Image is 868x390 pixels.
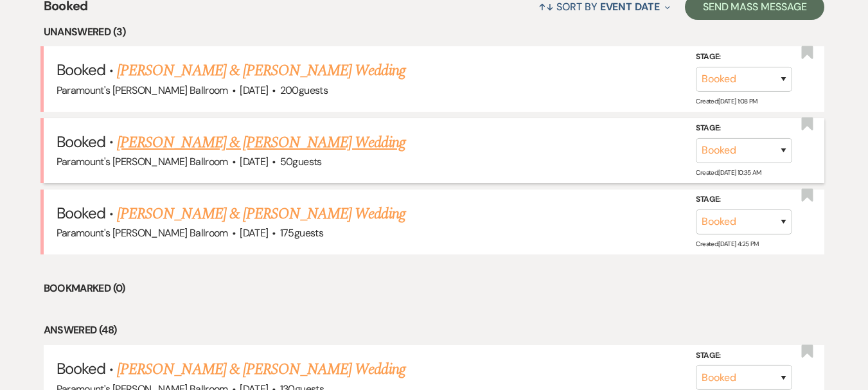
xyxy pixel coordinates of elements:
[44,280,825,297] li: Bookmarked (0)
[696,121,792,136] label: Stage:
[696,168,761,177] span: Created: [DATE] 10:35 AM
[57,203,105,223] span: Booked
[240,155,268,168] span: [DATE]
[696,193,792,207] label: Stage:
[117,202,405,226] a: [PERSON_NAME] & [PERSON_NAME] Wedding
[44,322,825,339] li: Answered (48)
[240,226,268,240] span: [DATE]
[240,84,268,97] span: [DATE]
[117,358,405,381] a: [PERSON_NAME] & [PERSON_NAME] Wedding
[696,50,792,64] label: Stage:
[280,226,323,240] span: 175 guests
[57,226,228,240] span: Paramount's [PERSON_NAME] Ballroom
[280,84,328,97] span: 200 guests
[57,132,105,152] span: Booked
[696,349,792,363] label: Stage:
[696,240,758,248] span: Created: [DATE] 4:25 PM
[57,84,228,97] span: Paramount's [PERSON_NAME] Ballroom
[696,96,757,105] span: Created: [DATE] 1:08 PM
[117,59,405,82] a: [PERSON_NAME] & [PERSON_NAME] Wedding
[57,60,105,80] span: Booked
[117,131,405,154] a: [PERSON_NAME] & [PERSON_NAME] Wedding
[44,24,825,40] li: Unanswered (3)
[57,359,105,378] span: Booked
[57,155,228,168] span: Paramount's [PERSON_NAME] Ballroom
[280,155,322,168] span: 50 guests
